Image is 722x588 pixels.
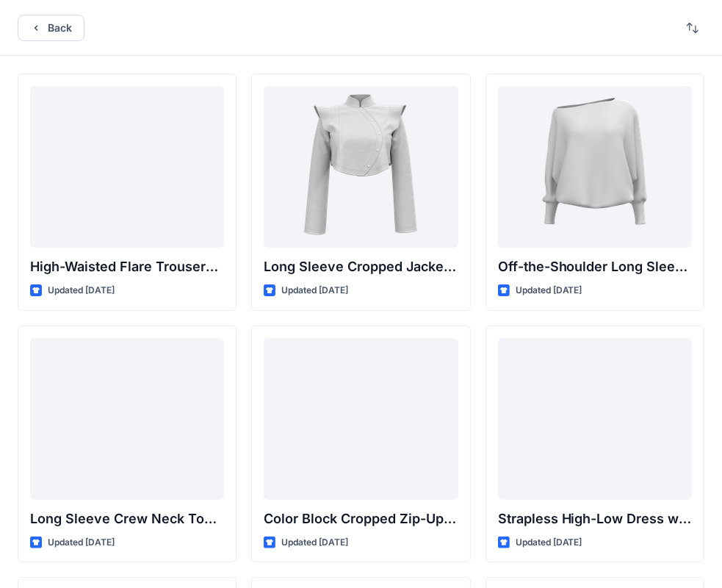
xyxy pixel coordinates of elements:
p: Long Sleeve Cropped Jacket with Mandarin Collar and Shoulder Detail [264,257,458,277]
a: Color Block Cropped Zip-Up Jacket with Sheer Sleeves [264,338,458,500]
a: Off-the-Shoulder Long Sleeve Top [498,86,692,248]
a: Strapless High-Low Dress with Side Bow Detail [498,338,692,500]
p: Color Block Cropped Zip-Up Jacket with Sheer Sleeves [264,509,458,529]
p: Strapless High-Low Dress with Side Bow Detail [498,509,692,529]
p: Updated [DATE] [516,283,582,298]
a: Long Sleeve Crew Neck Top with Asymmetrical Tie Detail [30,338,224,500]
a: Long Sleeve Cropped Jacket with Mandarin Collar and Shoulder Detail [264,86,458,248]
p: Updated [DATE] [48,283,115,298]
a: High-Waisted Flare Trousers with Button Detail [30,86,224,248]
p: Updated [DATE] [281,283,348,298]
p: High-Waisted Flare Trousers with Button Detail [30,257,224,277]
p: Updated [DATE] [281,535,348,551]
p: Off-the-Shoulder Long Sleeve Top [498,257,692,277]
button: Back [18,15,84,41]
p: Updated [DATE] [48,535,115,551]
p: Long Sleeve Crew Neck Top with Asymmetrical Tie Detail [30,509,224,529]
p: Updated [DATE] [516,535,582,551]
